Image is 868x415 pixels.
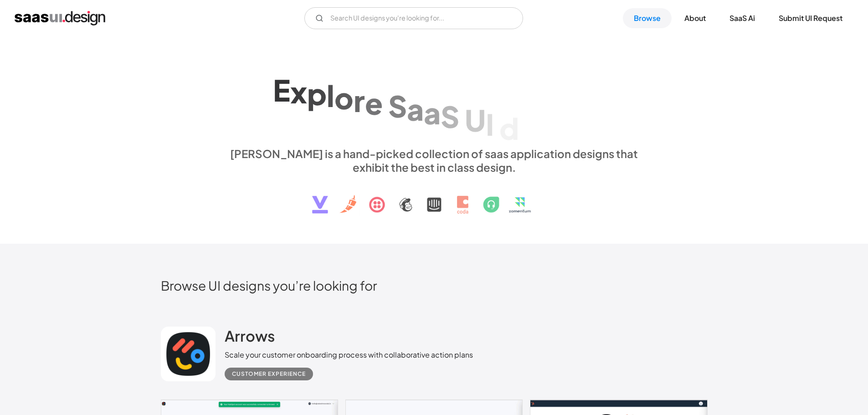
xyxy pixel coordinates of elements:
[334,80,354,115] div: o
[225,68,644,138] h1: Explore SaaS UI design patterns & interactions.
[424,95,441,130] div: a
[327,78,334,113] div: l
[499,111,519,146] div: d
[354,82,365,118] div: r
[161,277,708,293] h2: Browse UI designs you’re looking for
[486,107,494,142] div: I
[296,174,572,221] img: text, icon, saas logo
[623,8,672,28] a: Browse
[273,72,290,108] div: E
[673,8,717,28] a: About
[304,7,523,29] form: Email Form
[290,74,307,109] div: x
[768,8,853,28] a: Submit UI Request
[407,92,424,127] div: a
[365,85,383,120] div: e
[441,98,459,133] div: S
[225,147,644,174] div: [PERSON_NAME] is a hand-picked collection of saas application designs that exhibit the best in cl...
[388,88,407,123] div: S
[304,7,523,29] input: Search UI designs you're looking for...
[225,327,275,349] a: Arrows
[307,76,327,111] div: p
[15,11,105,26] a: home
[225,349,473,360] div: Scale your customer onboarding process with collaborative action plans
[719,8,766,28] a: SaaS Ai
[225,327,275,345] h2: Arrows
[232,369,306,379] div: Customer Experience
